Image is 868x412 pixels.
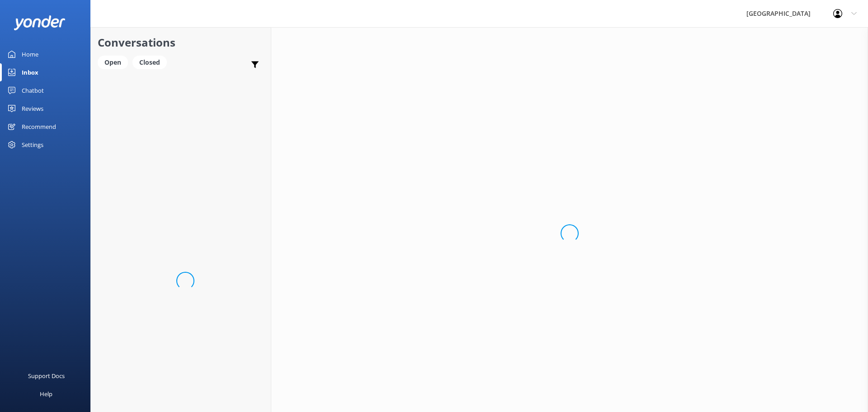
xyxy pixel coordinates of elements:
div: Settings [22,136,43,154]
div: Recommend [22,118,56,136]
h2: Conversations [98,34,264,51]
div: Chatbot [22,81,44,99]
a: Closed [132,57,171,67]
div: Open [98,56,128,69]
div: Support Docs [28,367,65,385]
div: Reviews [22,99,43,118]
img: yonder-white-logo.png [14,15,66,30]
div: Inbox [22,63,38,81]
a: Open [98,57,132,67]
div: Help [40,385,52,403]
div: Closed [132,56,167,69]
div: Home [22,45,38,63]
